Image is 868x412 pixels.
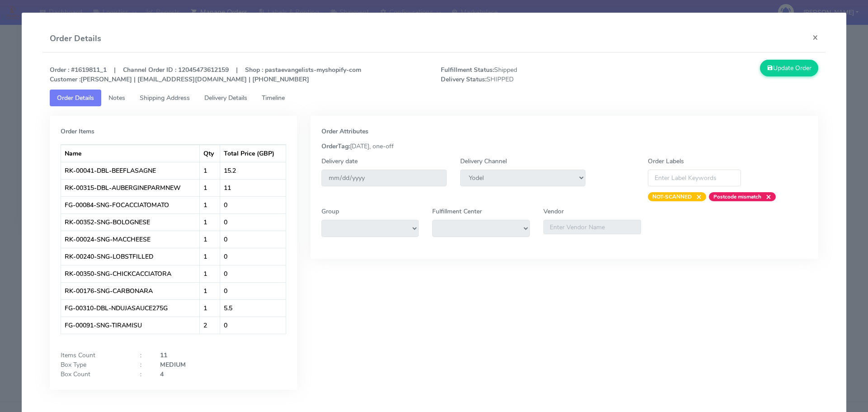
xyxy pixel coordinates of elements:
button: Close [805,25,826,49]
span: × [761,192,771,201]
strong: 11 [160,351,167,360]
div: : [133,360,153,369]
div: : [133,350,153,360]
div: [DATE], one-off [315,142,815,151]
td: RK-00024-SNG-MACCHEESE [61,231,200,248]
strong: 4 [160,370,164,379]
td: 0 [220,282,285,299]
span: Delivery Details [204,94,247,102]
td: 0 [220,196,285,213]
td: 2 [200,317,220,334]
td: 1 [200,179,220,196]
td: 0 [220,231,285,248]
div: Box Count [54,369,133,379]
span: × [692,192,702,201]
span: Order Details [57,94,94,102]
strong: MEDIUM [160,360,186,369]
label: Fulfillment Center [432,207,482,216]
th: Qty [200,145,220,162]
td: RK-00350-SNG-CHICKCACCIATORA [61,265,200,282]
strong: OrderTag: [321,142,350,151]
td: 0 [220,317,285,334]
strong: Customer : [50,75,80,84]
strong: Fulfillment Status: [441,66,494,74]
label: Delivery date [321,156,358,166]
label: Order Labels [648,156,684,166]
td: 1 [200,282,220,299]
td: 1 [200,213,220,231]
td: 1 [200,299,220,317]
td: FG-00310-DBL-NDUJASAUCE275G [61,299,200,317]
button: Update Order [760,60,819,76]
td: 1 [200,196,220,213]
td: 1 [200,162,220,179]
td: 11 [220,179,285,196]
label: Group [321,207,339,216]
td: RK-00315-DBL-AUBERGINEPARMNEW [61,179,200,196]
td: FG-00084-SNG-FOCACCIATOMATO [61,196,200,213]
span: Timeline [262,94,285,102]
label: Delivery Channel [460,156,507,166]
h4: Order Details [50,33,101,45]
td: 5.5 [220,299,285,317]
strong: NOT-SCANNED [652,193,692,200]
td: RK-00041-DBL-BEEFLASAGNE [61,162,200,179]
ul: Tabs [50,90,819,106]
td: RK-00240-SNG-LOBSTFILLED [61,248,200,265]
td: RK-00352-SNG-BOLOGNESE [61,213,200,231]
input: Enter Label Keywords [648,170,741,186]
input: Enter Vendor Name [543,220,641,234]
th: Name [61,145,200,162]
td: 1 [200,265,220,282]
strong: Order Items [61,127,94,136]
strong: Order Attributes [321,127,368,136]
span: Notes [108,94,125,102]
strong: Delivery Status: [441,75,486,84]
div: Box Type [54,360,133,369]
td: 0 [220,213,285,231]
td: RK-00176-SNG-CARBONARA [61,282,200,299]
span: Shipped SHIPPED [434,65,630,84]
td: FG-00091-SNG-TIRAMISU [61,317,200,334]
td: 1 [200,231,220,248]
td: 15.2 [220,162,285,179]
div: : [133,369,153,379]
th: Total Price (GBP) [220,145,285,162]
label: Vendor [543,207,564,216]
strong: Order : #1619811_1 | Channel Order ID : 12045473612159 | Shop : pastaevangelists-myshopify-com [P... [50,66,361,84]
td: 0 [220,248,285,265]
td: 0 [220,265,285,282]
td: 1 [200,248,220,265]
span: Shipping Address [140,94,190,102]
strong: Postcode mismatch [713,193,761,200]
div: Items Count [54,350,133,360]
